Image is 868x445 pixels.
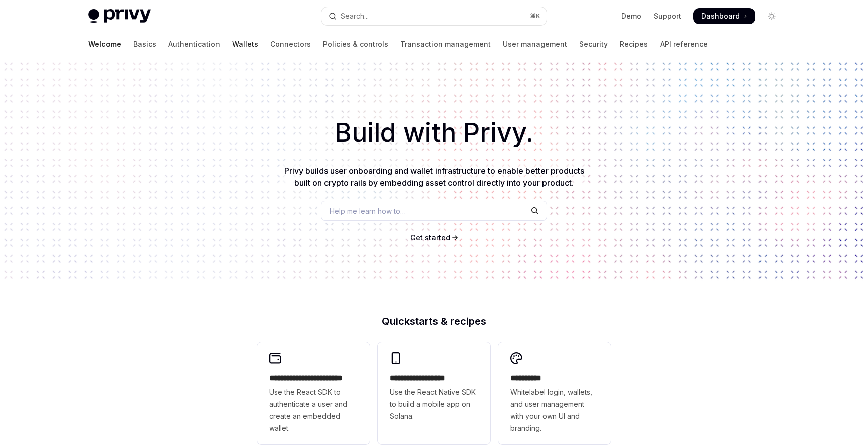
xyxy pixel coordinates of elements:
button: Toggle dark mode [764,8,780,24]
a: **** *****Whitelabel login, wallets, and user management with your own UI and branding. [498,342,611,444]
span: Help me learn how to… [330,206,406,216]
button: Open search [321,7,547,25]
a: Policies & controls [323,32,388,56]
a: Authentication [168,32,220,56]
div: Search... [341,10,369,22]
a: Welcome [88,32,121,56]
a: **** **** **** ***Use the React Native SDK to build a mobile app on Solana. [378,342,490,444]
span: Whitelabel login, wallets, and user management with your own UI and branding. [510,386,599,434]
span: Get started [410,233,450,242]
a: Connectors [270,32,311,56]
h2: Quickstarts & recipes [257,316,611,326]
span: ⌘ K [530,12,540,20]
a: Basics [133,32,156,56]
a: Transaction management [400,32,491,56]
a: Dashboard [693,8,755,24]
span: Privy builds user onboarding and wallet infrastructure to enable better products built on crypto ... [284,166,584,188]
h1: Build with Privy. [16,113,852,153]
a: API reference [660,32,708,56]
span: Use the React SDK to authenticate a user and create an embedded wallet. [269,386,358,434]
a: Wallets [232,32,258,56]
span: Dashboard [701,11,740,21]
a: Recipes [620,32,648,56]
a: Security [579,32,608,56]
img: light logo [88,9,151,23]
a: Get started [410,233,450,243]
a: Support [654,11,681,21]
span: Use the React Native SDK to build a mobile app on Solana. [390,386,478,422]
a: User management [503,32,567,56]
a: Demo [621,11,641,21]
